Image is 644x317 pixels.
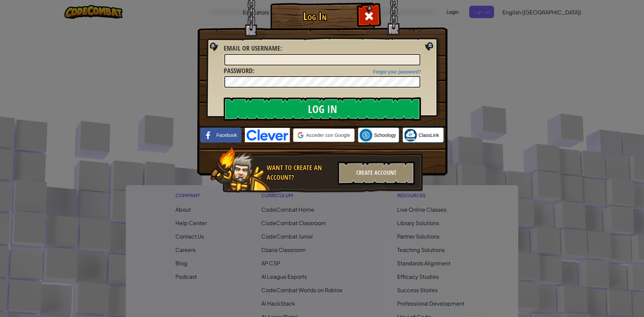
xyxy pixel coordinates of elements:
[224,66,253,75] span: Password
[267,163,334,182] div: Want to create an account?
[373,69,421,74] a: Forgot your password?
[272,10,358,22] h1: Log In
[374,132,396,139] span: Schoology
[202,129,215,142] img: facebook_small.png
[216,132,237,139] span: Facebook
[404,129,417,142] img: classlink-logo-small.png
[338,161,415,185] div: Create Account
[419,132,439,139] span: ClassLink
[224,44,282,53] label: :
[306,132,350,139] span: Acceder con Google
[360,129,372,142] img: schoology.png
[245,128,290,142] img: clever-logo-blue.png
[224,66,254,76] label: :
[224,44,280,53] span: Email or Username
[224,97,421,121] input: Log In
[293,128,355,142] div: Acceder con Google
